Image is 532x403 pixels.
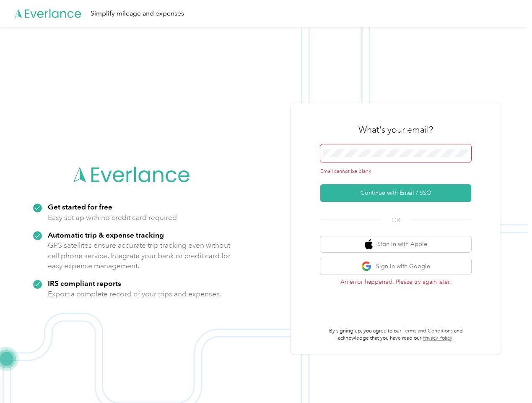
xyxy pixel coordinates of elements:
[320,184,471,202] button: Continue with Email / SSO
[48,279,121,288] strong: IRS compliant reports
[48,240,231,271] p: GPS satellites ensure accurate trip tracking even without cell phone service. Integrate your bank...
[381,216,410,225] span: OR
[402,328,453,334] a: Terms and Conditions
[48,230,164,239] strong: Automatic trip & expense tracking
[48,202,112,211] strong: Get started for free
[91,8,184,19] div: Simplify mileage and expenses
[48,212,177,223] p: Easy set up with no credit card required
[320,277,471,286] p: An error happened. Please try again later.
[48,289,221,299] p: Export a complete record of your trips and expenses.
[361,261,372,272] img: google logo
[358,124,433,136] h3: What's your email?
[320,168,471,175] div: Email cannot be blank
[365,239,373,250] img: apple logo
[320,327,471,342] p: By signing up, you agree to our and acknowledge that you have read our .
[423,335,452,341] a: Privacy Policy
[320,236,471,253] button: apple logoSign in with Apple
[320,258,471,275] button: google logoSign in with Google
